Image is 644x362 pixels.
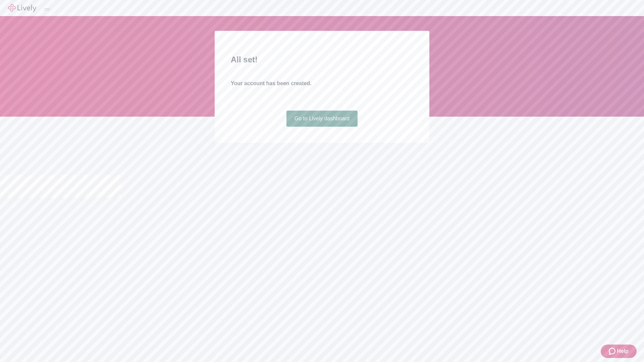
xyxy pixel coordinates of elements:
[609,347,617,355] svg: Zendesk support icon
[231,79,413,87] h4: Your account has been created.
[44,8,50,10] button: Log out
[286,111,358,127] a: Go to Lively dashboard
[601,345,637,358] button: Zendesk support iconHelp
[617,347,629,355] span: Help
[231,54,413,66] h2: All set!
[8,4,36,12] img: Lively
